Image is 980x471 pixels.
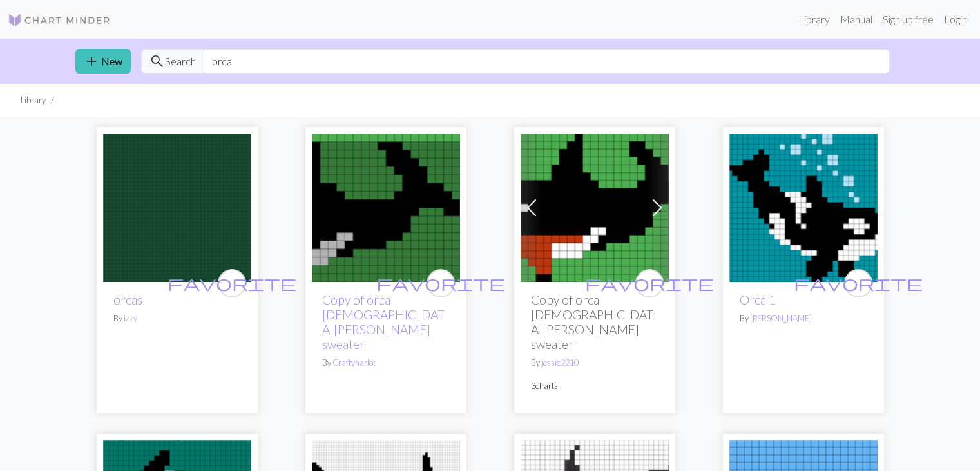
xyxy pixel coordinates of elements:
[729,134,878,282] img: Orca 1
[878,6,939,32] a: Sign up free
[84,52,99,70] span: add
[113,312,241,325] p: By
[531,380,658,392] p: 3 charts
[835,6,878,32] a: Manual
[585,273,714,293] span: favorite
[635,269,664,297] button: favourite
[103,134,251,282] img: orcas
[103,200,251,212] a: orcas
[729,200,878,212] a: Orca 1
[541,357,579,368] a: jessie2210
[376,273,505,293] span: favorite
[844,269,872,297] button: favourite
[585,270,714,296] i: favourite
[168,270,296,296] i: favourite
[75,49,131,74] a: New
[113,292,142,307] a: orcas
[531,357,658,369] p: By
[332,357,376,368] a: Craftyharlot
[312,134,460,282] img: IMG_7904.jpeg
[794,270,923,296] i: favourite
[21,94,46,106] li: Library
[218,269,246,297] button: favourite
[521,134,669,282] img: IMG_7904.jpeg
[939,6,972,32] a: Login
[8,12,111,28] img: Logo
[149,52,165,70] span: search
[750,313,812,323] a: [PERSON_NAME]
[376,270,505,296] i: favourite
[322,292,445,352] a: Copy of orca [DEMOGRAPHIC_DATA][PERSON_NAME] sweater
[168,273,296,293] span: favorite
[322,357,450,369] p: By
[124,313,137,323] a: izzy
[165,54,196,69] span: Search
[521,200,669,212] a: IMG_7904.jpeg
[531,292,658,352] h2: Copy of orca [DEMOGRAPHIC_DATA][PERSON_NAME] sweater
[740,312,867,325] p: By
[740,292,776,307] a: Orca 1
[312,200,460,212] a: IMG_7904.jpeg
[793,6,835,32] a: Library
[427,269,455,297] button: favourite
[794,273,923,293] span: favorite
